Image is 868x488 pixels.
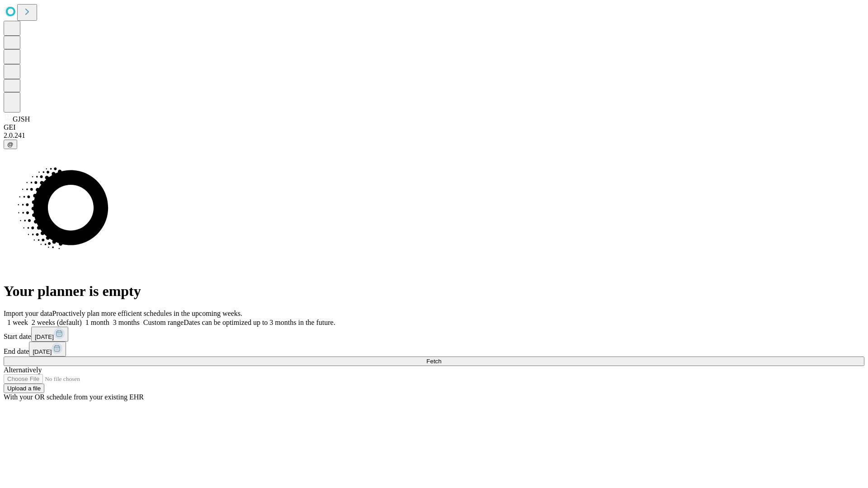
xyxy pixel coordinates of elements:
span: [DATE] [35,333,54,340]
span: 1 week [7,319,28,326]
button: Upload a file [4,384,44,393]
span: Custom range [143,319,184,326]
button: [DATE] [31,327,68,342]
div: 2.0.241 [4,131,864,140]
span: 1 month [85,319,109,326]
span: Import your data [4,310,52,317]
div: Start date [4,327,864,342]
div: End date [4,342,864,357]
span: Dates can be optimized up to 3 months in the future. [184,319,335,326]
button: @ [4,140,17,149]
span: 3 months [113,319,140,326]
span: @ [7,141,14,148]
span: With your OR schedule from your existing EHR [4,393,144,401]
button: Fetch [4,357,864,366]
span: [DATE] [33,348,52,355]
span: 2 weeks (default) [32,319,82,326]
button: [DATE] [29,342,66,357]
span: Proactively plan more efficient schedules in the upcoming weeks. [52,310,242,317]
span: Alternatively [4,366,42,374]
span: Fetch [426,358,441,365]
h1: Your planner is empty [4,283,864,300]
span: GJSH [13,115,30,123]
div: GEI [4,123,864,131]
